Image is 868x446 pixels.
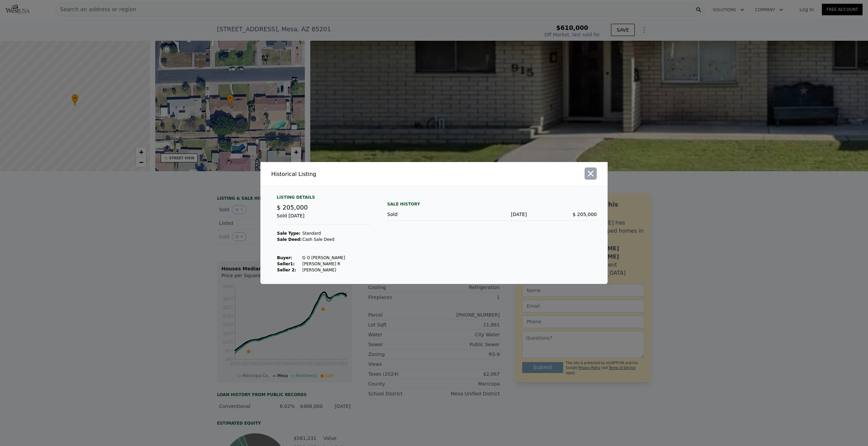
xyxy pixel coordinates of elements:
[573,212,597,217] span: $ 205,000
[302,236,346,243] td: Cash Sale Deed
[457,211,527,218] div: [DATE]
[277,237,302,242] strong: Sale Deed:
[277,255,292,260] strong: Buyer :
[302,261,346,267] td: [PERSON_NAME] R
[387,200,597,208] div: Sale History
[271,170,431,178] div: Historical Listing
[277,195,371,203] div: Listing Details
[277,262,295,266] strong: Seller 1 :
[277,204,308,211] span: $ 205,000
[302,230,346,236] td: Standard
[277,268,296,272] strong: Seller 2:
[277,231,300,236] strong: Sale Type:
[277,212,371,225] div: Sold [DATE]
[302,267,346,273] td: [PERSON_NAME]
[302,255,346,261] td: G O [PERSON_NAME]
[387,211,457,218] div: Sold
